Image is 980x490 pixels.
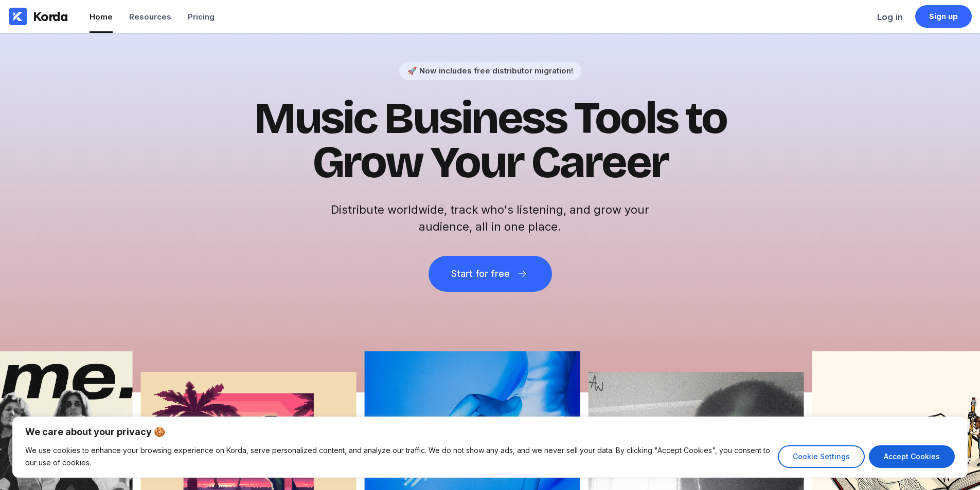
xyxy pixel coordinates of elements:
[33,9,68,24] div: Korda
[877,12,903,22] div: Log in
[929,11,958,22] div: Sign up
[407,66,573,76] div: 🚀 Now includes free distributor migration!
[778,445,865,468] button: Cookie Settings
[451,269,510,279] div: Start for free
[869,445,955,468] button: Accept Cookies
[25,426,955,438] p: We care about your privacy 🍪
[25,444,770,469] p: We use cookies to enhance your browsing experience on Korda, serve personalized content, and anal...
[429,256,552,292] button: Start for free
[129,12,171,22] div: Resources
[915,5,972,28] a: Sign up
[188,12,215,22] div: Pricing
[326,201,655,235] h2: Distribute worldwide, track who's listening, and grow your audience, all in one place.
[238,97,742,185] h1: Music Business Tools to Grow Your Career
[90,12,113,22] div: Home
